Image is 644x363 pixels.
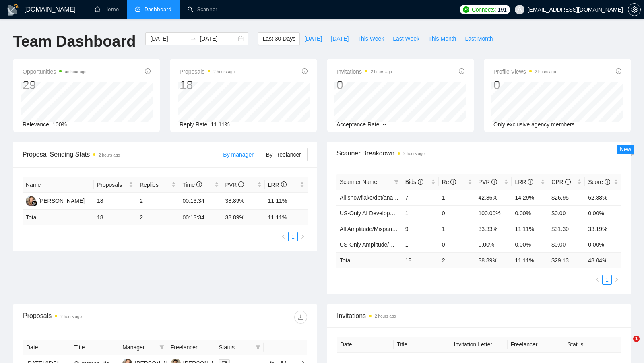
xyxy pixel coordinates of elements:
[279,232,288,241] li: Previous Page
[508,337,564,353] th: Freelancer
[336,121,380,128] span: Acceptance Rate
[405,179,423,185] span: Bids
[71,340,120,355] th: Title
[190,35,196,42] span: to
[614,277,619,282] span: right
[265,193,308,210] td: 11.11%
[94,177,136,193] th: Proposals
[268,181,287,188] span: LRR
[383,121,386,128] span: --
[439,221,475,237] td: 1
[190,35,196,42] span: swap-right
[180,121,207,128] span: Reply Rate
[340,179,377,185] span: Scanner Name
[32,200,37,206] img: gigradar-bm.png
[13,32,136,51] h1: Team Dashboard
[136,177,179,193] th: Replies
[179,210,222,225] td: 00:13:34
[512,221,548,237] td: 11.11%
[196,181,202,187] span: info-circle
[331,34,349,43] span: [DATE]
[38,196,85,205] div: [PERSON_NAME]
[394,179,399,184] span: filter
[528,179,533,185] span: info-circle
[94,210,136,225] td: 18
[23,77,87,93] div: 29
[95,6,119,13] a: homeHome
[23,67,87,76] span: Opportunities
[548,190,585,205] td: $26.95
[223,151,253,158] span: By manager
[60,314,82,319] time: 2 hours ago
[602,275,612,285] li: 1
[294,311,307,324] button: download
[375,314,396,318] time: 2 hours ago
[551,179,570,185] span: CPR
[136,210,179,225] td: 2
[439,205,475,221] td: 0
[439,252,475,268] td: 2
[266,151,301,158] span: By Freelancer
[628,6,640,13] span: setting
[298,232,308,241] button: right
[357,34,384,43] span: This Week
[592,275,602,285] button: left
[353,32,388,45] button: This Week
[144,6,171,13] span: Dashboard
[475,252,512,268] td: 38.89 %
[450,337,507,353] th: Invitation Letter
[23,311,165,324] div: Proposals
[564,337,621,353] th: Status
[517,7,522,12] span: user
[548,252,585,268] td: $ 29.13
[281,181,287,187] span: info-circle
[497,5,506,14] span: 191
[402,205,439,221] td: 1
[450,179,456,185] span: info-circle
[475,221,512,237] td: 33.33%
[23,149,217,159] span: Proposal Sending Stats
[219,343,252,352] span: Status
[23,210,94,225] td: Total
[585,237,621,252] td: 0.00%
[424,32,460,45] button: This Month
[605,179,610,185] span: info-circle
[304,34,322,43] span: [DATE]
[439,237,475,252] td: 0
[493,121,575,128] span: Only exclusive agency members
[238,181,244,187] span: info-circle
[295,314,307,320] span: download
[465,34,493,43] span: Last Month
[188,6,217,13] a: searchScanner
[512,205,548,221] td: 0.00%
[463,6,469,13] img: upwork-logo.png
[616,68,621,74] span: info-circle
[340,210,402,217] a: US-Only AI Development
[336,67,392,76] span: Invitations
[475,237,512,252] td: 0.00%
[97,180,127,189] span: Proposals
[439,190,475,205] td: 1
[179,193,222,210] td: 00:13:34
[493,77,556,93] div: 0
[595,277,600,282] span: left
[512,252,548,268] td: 11.11 %
[119,340,167,355] th: Manager
[340,226,463,232] a: All Amplitude/Mixpanel/Posthog Product Analytics
[491,179,497,185] span: info-circle
[394,337,450,353] th: Title
[512,237,548,252] td: 0.00%
[262,34,295,43] span: Last 30 Days
[288,232,298,241] li: 1
[150,34,187,43] input: Start date
[588,179,610,185] span: Score
[403,151,425,156] time: 2 hours ago
[585,252,621,268] td: 48.04 %
[402,190,439,205] td: 7
[300,234,305,239] span: right
[617,336,636,355] iframe: Intercom live chat
[26,196,36,206] img: NK
[99,153,120,157] time: 2 hours ago
[402,221,439,237] td: 9
[6,4,19,16] img: logo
